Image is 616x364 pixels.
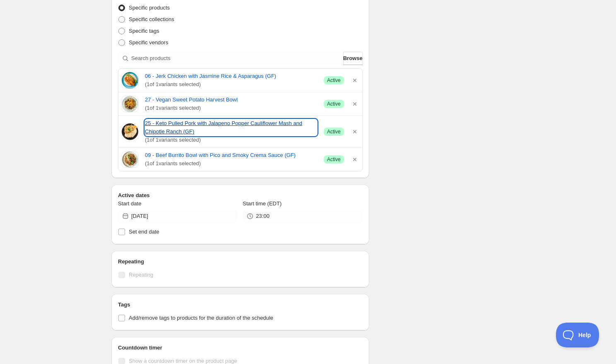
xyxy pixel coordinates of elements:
[145,72,317,80] a: 06 - Jerk Chicken with Jasmine Rice & Asparagus (GF)
[131,52,342,65] input: Search products
[129,272,153,278] span: Repeating
[145,104,317,112] span: ( 1 of 1 variants selected)
[343,54,363,63] span: Browse
[122,151,138,168] img: 09 - Beef Burrito Bowl with Pico and Smoky Crema Sauce (GF)
[129,229,159,235] span: Set end date
[327,156,341,163] span: Active
[327,128,341,135] span: Active
[145,119,317,136] a: 25 - Keto Pulled Pork with Jalapeno Popper Cauliflower Mash and Chipotle Ranch (GF)
[129,358,237,364] span: Show a countdown timer on the product page
[118,301,363,309] h2: Tags
[327,101,341,107] span: Active
[118,258,363,266] h2: Repeating
[145,151,317,159] a: 09 - Beef Burrito Bowl with Pico and Smoky Crema Sauce (GF)
[118,200,141,207] span: Start date
[129,5,170,11] span: Specific products
[118,191,363,200] h2: Active dates
[556,323,599,347] iframe: Toggle Customer Support
[129,28,159,34] span: Specific tags
[129,315,273,321] span: Add/remove tags to products for the duration of the schedule
[129,16,174,22] span: Specific collections
[145,96,317,104] a: 27 - Vegan Sweet Potato Harvest Bowl
[343,52,363,65] button: Browse
[243,200,282,207] span: Start time (EDT)
[145,159,317,168] span: ( 1 of 1 variants selected)
[118,344,363,352] h2: Countdown timer
[129,39,168,46] span: Specific vendors
[145,136,317,144] span: ( 1 of 1 variants selected)
[327,77,341,84] span: Active
[145,80,317,89] span: ( 1 of 1 variants selected)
